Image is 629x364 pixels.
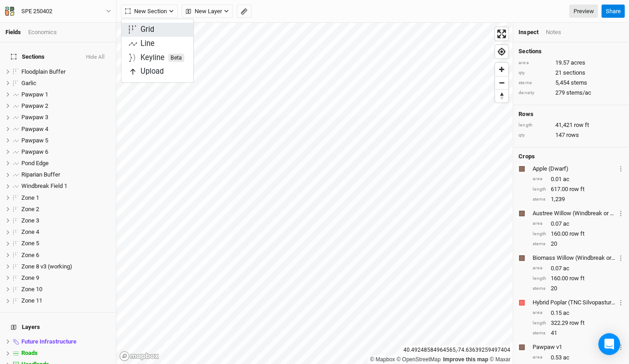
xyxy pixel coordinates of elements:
[21,217,39,224] span: Zone 3
[532,220,546,227] div: area
[532,309,546,316] div: area
[518,111,624,118] h4: Rows
[21,349,111,357] div: Roads
[21,148,111,156] div: Pawpaw 6
[21,114,111,121] div: Pawpaw 3
[532,220,624,228] div: 0.07
[598,333,620,355] div: Open Intercom Messenger
[532,265,546,272] div: area
[21,240,111,247] div: Zone 5
[21,91,48,98] span: Pawpaw 1
[563,264,569,273] span: ac
[21,349,38,356] span: Roads
[518,48,624,55] h4: Sections
[21,252,111,259] div: Zone 6
[570,59,585,67] span: acres
[21,126,48,132] span: Pawpaw 4
[125,7,167,16] span: New Section
[21,182,111,190] div: Windbreak Field 1
[518,60,550,66] div: area
[618,208,624,218] button: Crop Usage
[401,345,513,355] div: 40.49248584964565 , -74.63639259497404
[618,297,624,308] button: Crop Usage
[563,354,569,362] span: ac
[21,80,36,86] span: Garlic
[518,79,624,87] div: 5,454
[21,228,39,235] span: Zone 4
[532,285,546,292] div: stems
[21,68,65,75] span: Floodplain Buffer
[141,25,154,35] div: Grid
[532,241,546,248] div: stems
[563,309,569,317] span: ac
[495,27,508,40] span: Enter fullscreen
[518,132,550,139] div: qty
[237,5,252,18] button: Shortcut: M
[21,263,111,270] div: Zone 8 v3 (working)
[532,209,616,217] div: Austree Willow (Windbreak or Screen)
[21,286,42,293] span: Zone 10
[532,240,624,248] div: 20
[495,63,508,76] button: Zoom in
[532,329,624,337] div: 41
[563,175,569,183] span: ac
[21,240,39,247] span: Zone 5
[518,69,624,77] div: 21
[21,217,111,224] div: Zone 3
[495,76,508,89] span: Zoom out
[601,5,624,18] button: Share
[532,186,546,193] div: length
[21,114,48,121] span: Pawpaw 3
[21,274,39,281] span: Zone 9
[618,163,624,174] button: Crop Usage
[569,5,598,18] a: Preview
[532,354,624,362] div: 0.53
[518,90,550,96] div: density
[21,160,49,167] span: Pond Edge
[532,264,624,273] div: 0.07
[563,69,585,77] span: sections
[563,220,569,228] span: ac
[21,338,111,345] div: Future Infrastructure
[11,53,45,61] span: Sections
[168,54,184,62] span: Beta
[141,53,184,63] div: Keyline
[532,319,624,327] div: 322.29
[532,231,546,238] div: length
[5,318,111,336] h4: Layers
[141,39,155,49] div: Line
[569,185,584,193] span: row ft
[21,206,111,213] div: Zone 2
[532,274,624,283] div: 160.00
[569,274,584,283] span: row ft
[532,320,546,327] div: length
[518,28,538,36] div: Inspect
[5,29,21,35] a: Fields
[532,309,624,317] div: 0.15
[21,68,111,76] div: Floodplain Buffer
[532,175,624,183] div: 0.01
[370,356,395,363] a: Mapbox
[21,194,39,201] span: Zone 1
[21,137,111,144] div: Pawpaw 5
[495,45,508,58] button: Find my location
[532,275,546,282] div: length
[181,5,233,18] button: New Layer
[21,194,111,202] div: Zone 1
[443,356,488,363] a: Improve this map
[21,160,111,167] div: Pond Edge
[532,298,616,307] div: Hybrid Poplar (TNC Silvopasture)
[532,254,616,262] div: Biomass Willow (Windbreak or Screen)
[570,79,587,87] span: stems
[21,274,111,282] div: Zone 9
[532,196,546,203] div: stems
[21,182,67,189] span: Windbreak Field 1
[518,131,624,139] div: 147
[518,122,550,129] div: length
[397,356,441,363] a: OpenStreetMap
[566,131,579,139] span: rows
[21,102,48,109] span: Pawpaw 2
[566,89,591,97] span: stems/ac
[21,297,42,304] span: Zone 11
